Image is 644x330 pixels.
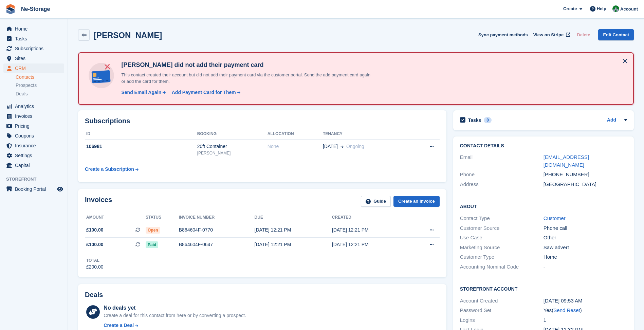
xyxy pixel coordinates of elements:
[460,285,627,292] h2: Storefront Account
[15,131,56,141] span: Coupons
[197,150,268,156] div: [PERSON_NAME]
[86,241,104,248] span: £100.00
[332,241,409,248] div: [DATE] 12:21 PM
[85,196,112,207] h2: Invoices
[552,307,582,313] span: ( )
[118,72,373,85] p: This contact created their account but did not add their payment card via the customer portal. Se...
[544,307,627,314] div: Yes
[460,316,544,324] div: Logins
[597,5,606,12] span: Help
[460,253,544,261] div: Customer Type
[332,226,409,234] div: [DATE] 12:21 PM
[3,44,64,53] a: menu
[18,3,53,15] a: Ne-Storage
[146,241,158,248] span: Paid
[3,131,64,141] a: menu
[121,89,161,96] div: Send Email Again
[104,304,246,312] div: No deals yet
[544,244,627,252] div: Saw advert
[544,224,627,232] div: Phone call
[104,322,246,329] a: Create a Deal
[3,161,64,170] a: menu
[460,171,544,179] div: Phone
[6,176,68,183] span: Storefront
[15,102,56,111] span: Analytics
[85,163,139,176] a: Create a Subscription
[544,181,627,188] div: [GEOGRAPHIC_DATA]
[255,226,332,234] div: [DATE] 12:21 PM
[3,151,64,160] a: menu
[15,24,56,34] span: Home
[478,29,528,40] button: Sync payment methods
[85,117,440,125] h2: Subscriptions
[544,253,627,261] div: Home
[460,143,627,149] h2: Contact Details
[197,129,268,140] th: Booking
[85,129,197,140] th: ID
[146,227,160,234] span: Open
[15,34,56,43] span: Tasks
[361,196,391,207] a: Guide
[544,215,566,221] a: Customer
[544,297,627,305] div: [DATE] 09:53 AM
[460,153,544,169] div: Email
[3,63,64,73] a: menu
[460,224,544,232] div: Customer Source
[146,212,179,223] th: Status
[169,89,241,96] a: Add Payment Card for Them
[460,181,544,188] div: Address
[86,263,104,271] div: £200.00
[255,241,332,248] div: [DATE] 12:21 PM
[16,91,28,97] span: Deals
[56,185,64,193] a: Preview store
[16,82,37,89] span: Prospects
[85,166,134,173] div: Create a Subscription
[16,74,64,80] a: Contacts
[3,34,64,43] a: menu
[118,61,373,69] h4: [PERSON_NAME] did not add their payment card
[104,312,246,319] div: Create a deal for this contact from here or by converting a prospect.
[179,226,255,234] div: B864604F-0770
[15,121,56,131] span: Pricing
[612,5,619,12] img: Charlotte Nesbitt
[15,161,56,170] span: Capital
[574,29,593,40] button: Delete
[104,322,134,329] div: Create a Deal
[179,212,255,223] th: Invoice number
[531,29,572,40] a: View on Stripe
[94,31,162,40] h2: [PERSON_NAME]
[544,234,627,242] div: Other
[346,144,364,149] span: Ongoing
[16,82,64,89] a: Prospects
[15,141,56,150] span: Insurance
[16,90,64,97] a: Deals
[323,129,410,140] th: Tenancy
[87,61,116,90] img: no-card-linked-e7822e413c904bf8b177c4d89f31251c4716f9871600ec3ca5bfc59e148c83f4.svg
[5,4,16,14] img: stora-icon-8386f47178a22dfd0bd8f6a31ec36ba5ce8667c1dd55bd0f319d3a0aa187defe.svg
[544,154,589,168] a: [EMAIL_ADDRESS][DOMAIN_NAME]
[15,63,56,73] span: CRM
[85,212,146,223] th: Amount
[460,215,544,222] div: Contact Type
[544,263,627,271] div: -
[484,117,492,123] div: 0
[179,241,255,248] div: B864604F-0647
[3,121,64,131] a: menu
[85,291,103,299] h2: Deals
[3,102,64,111] a: menu
[607,116,616,124] a: Add
[268,129,323,140] th: Allocation
[85,143,197,150] div: 106981
[332,212,409,223] th: Created
[533,32,564,38] span: View on Stripe
[323,143,338,150] span: [DATE]
[15,184,56,194] span: Booking Portal
[460,297,544,305] div: Account Created
[15,44,56,53] span: Subscriptions
[3,54,64,63] a: menu
[460,307,544,314] div: Password Set
[598,29,634,40] a: Edit Contact
[15,151,56,160] span: Settings
[563,5,577,12] span: Create
[620,6,638,13] span: Account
